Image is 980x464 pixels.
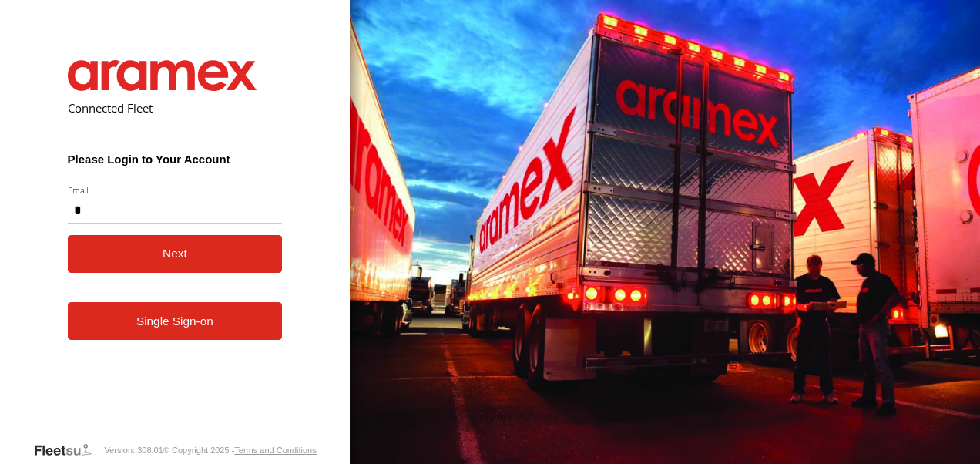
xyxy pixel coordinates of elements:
a: Single Sign-on [68,302,283,340]
div: © Copyright 2025 - [163,446,317,455]
h2: Connected Fleet [68,100,283,116]
label: Email [68,184,283,196]
a: Terms and Conditions [234,446,316,455]
h3: Please Login to Your Account [68,153,283,166]
button: Next [68,235,283,273]
div: Version: 308.01 [104,446,163,455]
a: Visit our Website [33,442,104,458]
img: Aramex [68,60,257,91]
